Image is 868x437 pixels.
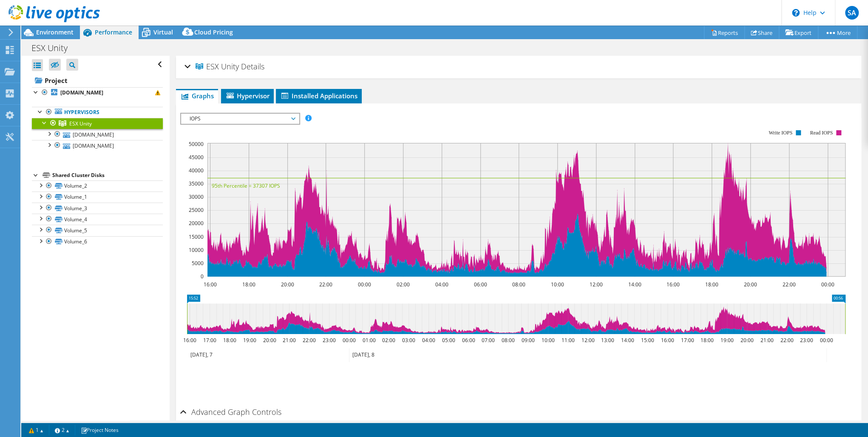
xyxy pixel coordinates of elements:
text: 09:00 [521,337,534,344]
a: Reports [704,26,745,39]
text: 17:00 [681,337,694,344]
text: 14:00 [628,281,641,288]
text: 12:00 [581,337,594,344]
text: 02:00 [382,337,395,344]
h2: Advanced Graph Controls [180,403,281,420]
span: ESX Unity [69,120,92,127]
div: Shared Cluster Disks [52,170,163,180]
text: 22:00 [302,337,315,344]
text: Read IOPS [810,130,833,136]
text: 22:00 [319,281,332,288]
text: 15000 [189,233,204,240]
text: 23:00 [800,337,813,344]
text: 03:00 [402,337,415,344]
a: [DOMAIN_NAME] [32,140,163,151]
text: 05:00 [442,337,455,344]
text: 20000 [189,220,204,227]
text: 00:00 [820,337,833,344]
text: 04:00 [422,337,435,344]
text: 00:00 [357,281,371,288]
text: 25000 [189,206,204,214]
text: 16:00 [661,337,674,344]
text: 00:00 [342,337,355,344]
text: 18:00 [705,281,718,288]
a: Volume_6 [32,236,163,247]
a: Volume_1 [32,191,163,203]
text: Write IOPS [769,130,792,136]
span: Hypervisor [225,91,269,100]
span: ESX Unity [196,63,239,71]
text: 10:00 [541,337,554,344]
text: 18:00 [700,337,713,344]
a: Volume_2 [32,180,163,191]
a: Volume_4 [32,214,163,225]
text: 22:00 [782,281,795,288]
text: 12:00 [589,281,602,288]
span: Cloud Pricing [194,28,233,36]
a: Share [744,26,779,39]
text: 20:00 [743,281,757,288]
text: 21:00 [282,337,295,344]
text: 01:00 [362,337,375,344]
text: 15:00 [641,337,654,344]
span: Graphs [180,91,214,100]
a: Export [779,26,818,39]
a: 1 [23,425,49,435]
a: [DOMAIN_NAME] [32,129,163,140]
text: 02:00 [396,281,409,288]
a: [DOMAIN_NAME] [32,87,163,98]
text: 50000 [189,140,204,148]
text: 20:00 [263,337,276,344]
h1: ESX Unity [28,43,81,53]
a: Project [32,74,163,87]
text: 45000 [189,154,204,161]
text: 0 [201,273,204,280]
text: 22:00 [780,337,793,344]
text: 18:00 [242,281,255,288]
span: Virtual [153,28,173,36]
svg: \n [792,9,800,17]
text: 00:00 [821,281,834,288]
text: 06:00 [462,337,475,344]
text: 18:00 [223,337,236,344]
text: 20:00 [281,281,294,288]
text: 20:00 [740,337,753,344]
text: 04:00 [435,281,448,288]
text: 5000 [192,260,204,267]
text: 40000 [189,167,204,174]
text: 23:00 [322,337,335,344]
text: 10:00 [550,281,564,288]
text: 14:00 [621,337,634,344]
text: 16:00 [666,281,679,288]
a: More [818,26,857,39]
span: Environment [36,28,74,36]
span: Installed Applications [280,91,357,100]
span: Performance [95,28,132,36]
text: 07:00 [481,337,494,344]
text: 13:00 [601,337,614,344]
span: SA [845,6,859,20]
span: IOPS [185,114,295,124]
a: Hypervisors [32,107,163,118]
text: 95th Percentile = 37307 IOPS [212,182,280,189]
text: 19:00 [720,337,733,344]
text: 06:00 [474,281,487,288]
text: 30000 [189,193,204,200]
a: Volume_3 [32,203,163,214]
text: 16:00 [203,281,216,288]
text: 08:00 [512,281,525,288]
text: 16:00 [183,337,196,344]
a: ESX Unity [32,118,163,129]
a: 2 [49,425,75,435]
span: Details [241,61,264,71]
text: 35000 [189,180,204,187]
text: 10000 [189,246,204,254]
text: 08:00 [501,337,514,344]
a: Project Notes [75,425,125,435]
text: 19:00 [243,337,256,344]
a: Volume_5 [32,225,163,236]
text: 11:00 [561,337,574,344]
text: 21:00 [760,337,773,344]
text: 17:00 [203,337,216,344]
b: [DOMAIN_NAME] [60,89,103,96]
